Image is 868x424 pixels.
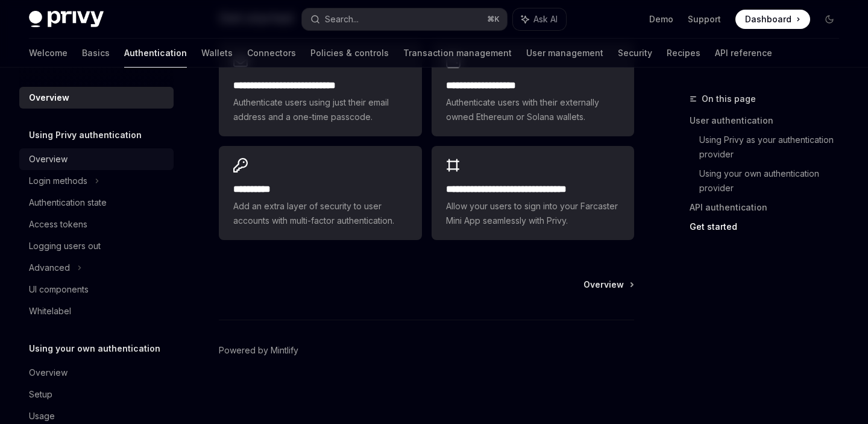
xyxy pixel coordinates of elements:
span: Overview [583,279,624,291]
button: Search...⌘K [302,8,506,30]
div: Overview [29,90,69,105]
a: Get started [690,217,849,236]
div: Whitelabel [29,304,71,318]
a: Whitelabel [19,300,174,322]
div: UI components [29,282,89,297]
a: Overview [583,279,633,291]
a: Support [688,13,721,25]
span: Add an extra layer of security to user accounts with multi-factor authentication. [233,199,407,228]
div: Advanced [29,261,70,275]
div: Overview [29,365,68,380]
a: Authentication [124,39,187,68]
button: Toggle dark mode [820,10,839,29]
a: Access tokens [19,214,174,235]
div: Overview [29,152,68,166]
a: User authentication [690,111,849,130]
a: **** **** **** ****Authenticate users with their externally owned Ethereum or Solana wallets. [432,42,634,136]
a: Policies & controls [310,39,389,68]
span: Dashboard [745,13,791,25]
div: Usage [29,409,55,423]
a: Setup [19,384,174,405]
a: Using your own authentication provider [699,164,849,198]
div: Access tokens [29,217,87,232]
span: Ask AI [533,13,558,25]
a: Welcome [29,39,68,68]
span: Authenticate users using just their email address and a one-time passcode. [233,95,407,124]
a: Powered by Mintlify [219,344,298,356]
div: Setup [29,387,52,402]
a: Overview [19,362,174,384]
a: Overview [19,87,174,109]
img: dark logo [29,11,104,28]
a: API reference [715,39,772,68]
span: On this page [702,92,756,106]
a: User management [526,39,603,68]
div: Logging users out [29,239,101,253]
span: ⌘ K [487,14,500,24]
a: Demo [649,13,673,25]
div: Search... [325,12,359,27]
div: Authentication state [29,195,107,210]
a: Security [618,39,652,68]
span: Authenticate users with their externally owned Ethereum or Solana wallets. [446,95,620,124]
span: Allow your users to sign into your Farcaster Mini App seamlessly with Privy. [446,199,620,228]
a: Dashboard [735,10,810,29]
h5: Using Privy authentication [29,128,142,142]
a: Authentication state [19,192,174,214]
a: **** *****Add an extra layer of security to user accounts with multi-factor authentication. [219,146,421,240]
h5: Using your own authentication [29,341,160,356]
div: Login methods [29,174,87,188]
a: Recipes [667,39,700,68]
a: API authentication [690,198,849,217]
a: Logging users out [19,235,174,257]
a: UI components [19,279,174,300]
a: Connectors [247,39,296,68]
a: Basics [82,39,110,68]
button: Ask AI [513,8,566,30]
a: Using Privy as your authentication provider [699,130,849,164]
a: Overview [19,148,174,170]
a: Transaction management [403,39,512,68]
a: Wallets [201,39,233,68]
